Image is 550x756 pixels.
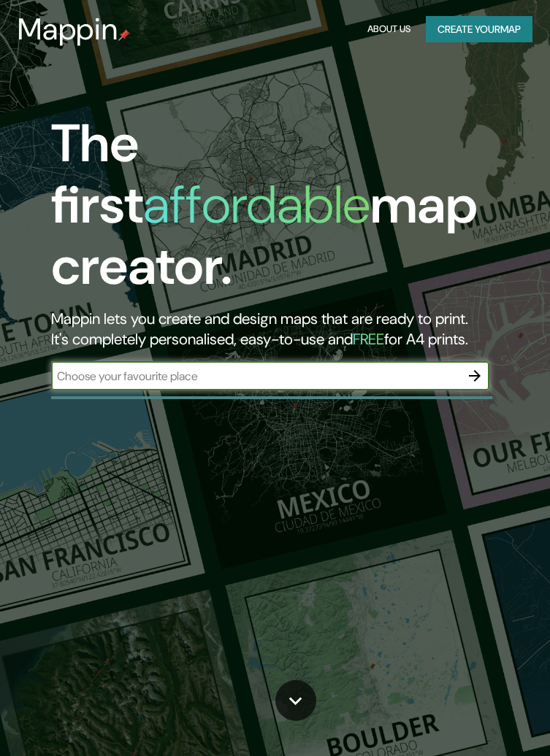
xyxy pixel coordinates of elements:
input: Choose your favourite place [51,368,460,385]
img: mappin-pin [118,29,130,41]
h1: The first map creator. [51,113,491,309]
h5: FREE [353,329,384,350]
button: About Us [364,16,414,43]
h1: affordable [143,171,370,239]
h2: Mappin lets you create and design maps that are ready to print. It's completely personalised, eas... [51,309,491,350]
button: Create yourmap [426,16,532,43]
h3: Mappin [18,12,118,47]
